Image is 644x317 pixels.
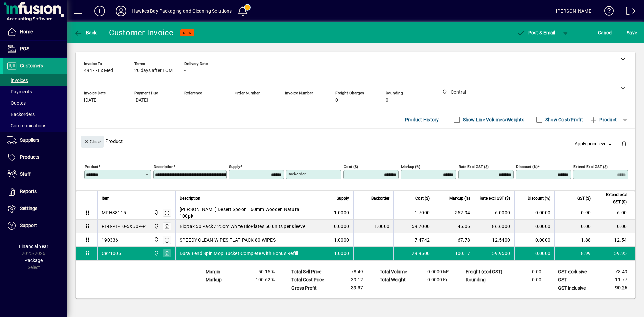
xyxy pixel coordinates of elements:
[335,98,338,103] span: 0
[109,27,174,38] div: Customer Invoice
[554,233,595,247] td: 1.88
[3,97,67,109] a: Quotes
[3,74,67,86] a: Invoices
[393,247,434,260] td: 29.9500
[334,209,350,216] span: 1.0000
[627,27,637,38] span: ave
[393,233,434,247] td: 7.4742
[555,276,595,284] td: GST
[102,236,118,243] div: 190336
[72,27,98,39] button: Back
[598,27,613,38] span: Cancel
[478,236,510,243] div: 12.5400
[79,138,105,144] app-page-header-button: Close
[514,233,554,247] td: 0.0000
[393,220,434,233] td: 59.7000
[480,195,510,202] span: Rate excl GST ($)
[376,268,417,276] td: Total Volume
[371,195,389,202] span: Backorder
[19,244,48,249] span: Financial Year
[554,220,595,233] td: 0.00
[20,171,31,177] span: Staff
[344,164,358,169] mat-label: Cost ($)
[3,109,67,120] a: Backorders
[528,30,531,35] span: P
[595,247,635,260] td: 59.95
[334,236,350,243] span: 1.0000
[434,206,474,220] td: 252.94
[154,164,173,169] mat-label: Description
[478,223,510,230] div: 86.6000
[243,268,283,276] td: 50.15 %
[616,136,632,152] button: Delete
[616,141,632,147] app-page-header-button: Delete
[20,223,37,228] span: Support
[132,6,232,16] div: Hawkes Bay Packaging and Cleaning Solutions
[180,206,309,219] span: [PERSON_NAME] Desert Spoon 160mm Wooden Natural 100pk
[288,268,331,276] td: Total Sell Price
[331,276,371,284] td: 39.12
[229,164,240,169] mat-label: Supply
[3,183,67,200] a: Reports
[202,276,243,284] td: Markup
[517,30,555,35] span: ost & Email
[102,195,110,202] span: Item
[509,268,549,276] td: 0.00
[462,268,509,276] td: Freight (excl GST)
[7,100,26,106] span: Quotes
[462,116,524,123] label: Show Line Volumes/Weights
[89,5,110,17] button: Add
[595,268,635,276] td: 78.49
[596,27,614,39] button: Cancel
[386,98,388,103] span: 0
[134,98,148,103] span: [DATE]
[514,220,554,233] td: 0.0000
[595,284,635,293] td: 90.26
[3,166,67,183] a: Staff
[3,132,67,149] a: Suppliers
[595,276,635,284] td: 11.77
[337,195,349,202] span: Supply
[84,136,101,147] span: Close
[20,189,37,194] span: Reports
[285,98,286,103] span: -
[393,206,434,220] td: 1.7000
[288,172,306,176] mat-label: Backorder
[184,98,186,103] span: -
[514,206,554,220] td: 0.0000
[595,206,635,220] td: 6.00
[595,220,635,233] td: 0.00
[288,276,331,284] td: Total Cost Price
[577,195,591,202] span: GST ($)
[478,250,510,257] div: 59.9500
[84,98,98,103] span: [DATE]
[334,250,350,257] span: 1.0000
[555,284,595,293] td: GST inclusive
[134,68,173,73] span: 20 days after EOM
[7,89,32,94] span: Payments
[627,30,629,35] span: S
[554,247,595,260] td: 8.99
[556,6,593,16] div: [PERSON_NAME]
[20,154,39,160] span: Products
[405,114,439,125] span: Product History
[590,114,617,125] span: Product
[572,138,616,150] button: Apply price level
[20,137,39,143] span: Suppliers
[3,86,67,97] a: Payments
[102,250,121,257] div: Ce21005
[621,1,636,23] a: Logout
[417,268,457,276] td: 0.0000 M³
[513,27,559,39] button: Post & Email
[599,1,614,23] a: Knowledge Base
[575,140,613,147] span: Apply price level
[509,276,549,284] td: 0.00
[67,27,104,39] app-page-header-button: Back
[243,276,283,284] td: 100.62 %
[7,112,35,117] span: Backorders
[235,98,236,103] span: -
[7,123,46,128] span: Communications
[516,164,538,169] mat-label: Discount (%)
[152,236,160,244] span: Central
[334,223,350,230] span: 0.0000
